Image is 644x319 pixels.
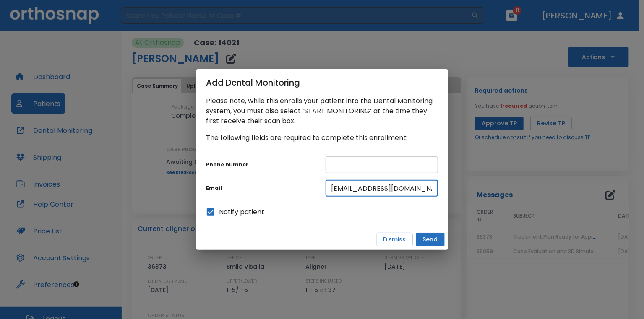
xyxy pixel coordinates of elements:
[196,69,448,96] h2: Add Dental Monitoring
[206,184,319,192] p: Email
[416,233,445,246] button: Send
[219,207,265,217] span: Notify patient
[377,233,413,246] button: Dismiss
[206,96,438,126] p: Please note, while this enrolls your patient into the Dental Monitoring system, you must also sel...
[206,133,438,143] p: The following fields are required to complete this enrollment:
[206,161,319,169] p: Phone number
